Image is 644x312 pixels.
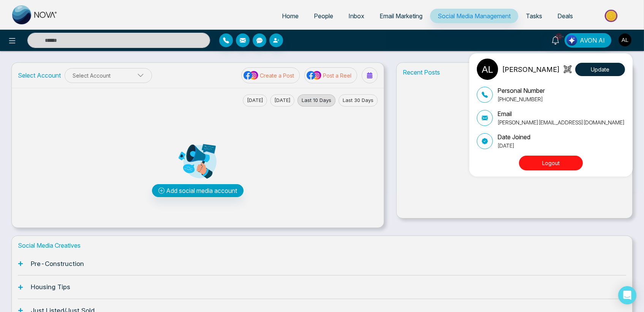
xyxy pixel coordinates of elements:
[497,142,530,150] p: [DATE]
[497,95,545,103] p: [PHONE_NUMBER]
[497,132,530,142] p: Date Joined
[497,86,545,95] p: Personal Number
[497,109,625,118] p: Email
[502,64,560,75] p: [PERSON_NAME]
[519,156,583,170] button: Logout
[618,286,636,304] div: Open Intercom Messenger
[575,63,625,76] button: Update
[497,118,625,126] p: [PERSON_NAME][EMAIL_ADDRESS][DOMAIN_NAME]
